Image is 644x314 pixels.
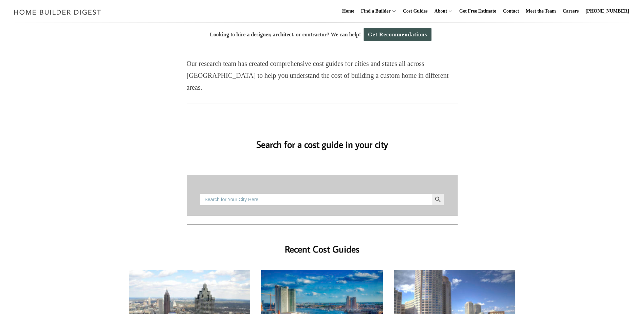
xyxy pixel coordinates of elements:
[200,193,431,206] input: Search for Your City Here
[457,0,499,22] a: Get Free Estimate
[339,0,357,22] a: Home
[187,233,458,256] h2: Recent Cost Guides
[500,0,521,22] a: Contact
[187,58,458,93] p: Our research team has created comprehensive cost guides for cities and states all across [GEOGRAP...
[583,0,632,22] a: [PHONE_NUMBER]
[431,0,447,22] a: About
[358,0,391,22] a: Find a Builder
[11,5,104,19] img: Home Builder Digest
[364,28,431,41] a: Get Recommendations
[400,0,430,22] a: Cost Guides
[129,128,516,151] h2: Search for a cost guide in your city
[560,0,582,22] a: Careers
[434,196,442,203] svg: Search
[523,0,559,22] a: Meet the Team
